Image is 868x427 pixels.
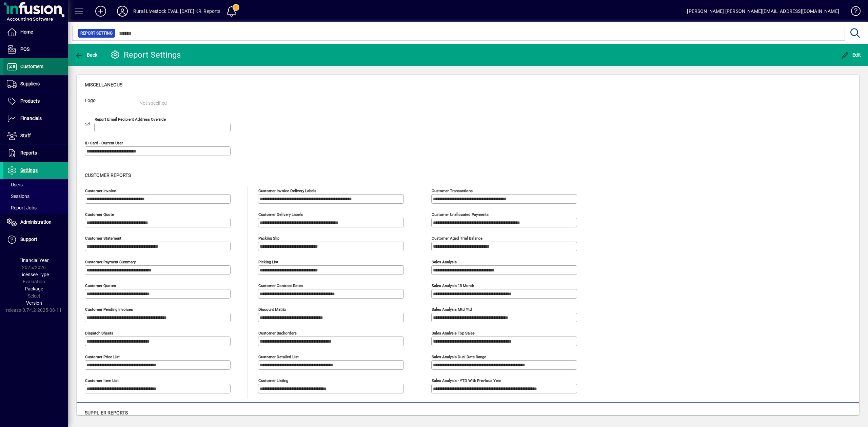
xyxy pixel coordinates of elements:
[95,117,166,122] mat-label: Report Email Recipient Address Override
[3,127,68,144] a: Staff
[432,212,489,217] mat-label: Customer unallocated payments
[3,202,68,213] a: Report Jobs
[80,97,132,106] label: Logo
[258,378,288,383] mat-label: Customer Listing
[20,46,29,52] span: POS
[687,6,839,17] div: [PERSON_NAME] [PERSON_NAME][EMAIL_ADDRESS][DOMAIN_NAME]
[20,64,43,69] span: Customers
[20,150,37,156] span: Reports
[20,81,40,86] span: Suppliers
[20,237,37,242] span: Support
[85,283,116,288] mat-label: Customer quotes
[75,52,98,58] span: Back
[20,133,31,138] span: Staff
[839,49,863,61] button: Edit
[85,410,128,415] span: Supplier reports
[3,179,68,190] a: Users
[90,5,112,17] button: Add
[258,212,303,217] mat-label: Customer delivery labels
[80,30,113,37] span: Report Setting
[432,236,482,241] mat-label: Customer aged trial balance
[19,258,49,263] span: Financial Year
[3,145,68,162] a: Reports
[258,236,279,241] mat-label: Packing Slip
[133,6,221,17] div: Rural Livestock EVAL [DATE] KR_Reports
[25,286,43,291] span: Package
[3,110,68,127] a: Financials
[3,231,68,248] a: Support
[841,52,861,58] span: Edit
[3,214,68,231] a: Administration
[85,260,136,264] mat-label: Customer Payment Summary
[20,167,38,173] span: Settings
[3,190,68,202] a: Sessions
[3,41,68,58] a: POS
[112,5,133,17] button: Profile
[258,331,297,335] mat-label: Customer Backorders
[85,141,123,145] mat-label: ID Card - Current User
[432,331,475,335] mat-label: Sales analysis top sales
[3,76,68,93] a: Suppliers
[7,194,29,199] span: Sessions
[85,307,133,312] mat-label: Customer pending invoices
[432,378,501,383] mat-label: Sales analysis - YTD with previous year
[20,116,42,121] span: Financials
[19,272,49,277] span: Licensee Type
[85,172,131,178] span: Customer reports
[85,236,121,241] mat-label: Customer statement
[258,307,286,312] mat-label: Discount Matrix
[68,49,105,61] app-page-header-button: Back
[20,29,33,35] span: Home
[432,307,472,312] mat-label: Sales analysis mtd ytd
[85,378,119,383] mat-label: Customer Item List
[432,260,457,264] mat-label: Sales analysis
[432,283,474,288] mat-label: Sales analysis 13 month
[3,58,68,75] a: Customers
[846,1,860,23] a: Knowledge Base
[85,188,116,193] mat-label: Customer invoice
[432,354,486,359] mat-label: Sales analysis dual date range
[3,93,68,110] a: Products
[20,98,40,104] span: Products
[110,49,181,60] div: Report Settings
[432,188,473,193] mat-label: Customer transactions
[26,300,42,306] span: Version
[258,354,299,359] mat-label: Customer Detailed List
[3,24,68,41] a: Home
[258,188,316,193] mat-label: Customer invoice delivery labels
[85,212,114,217] mat-label: Customer quote
[85,354,120,359] mat-label: Customer Price List
[258,260,278,264] mat-label: Picking List
[85,331,113,335] mat-label: Dispatch sheets
[85,82,122,87] span: Miscellaneous
[7,205,37,210] span: Report Jobs
[258,283,303,288] mat-label: Customer Contract Rates
[73,49,99,61] button: Back
[7,182,23,187] span: Users
[20,219,52,225] span: Administration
